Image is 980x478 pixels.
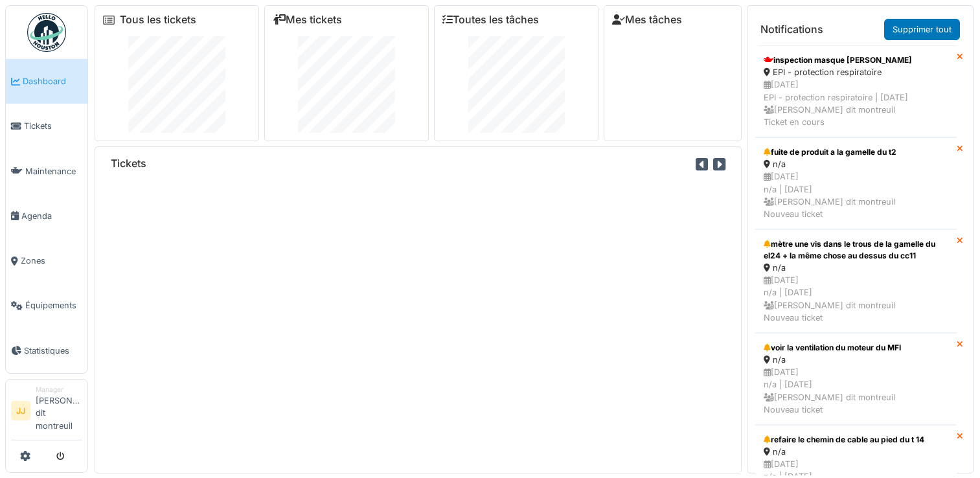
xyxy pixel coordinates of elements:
a: Zones [6,238,87,283]
a: Mes tâches [612,14,682,26]
a: Statistiques [6,328,87,373]
a: fuite de produit a la gamelle du t2 n/a [DATE]n/a | [DATE] [PERSON_NAME] dit montreuilNouveau ticket [755,137,957,229]
a: Agenda [6,194,87,238]
div: [DATE] n/a | [DATE] [PERSON_NAME] dit montreuil Nouveau ticket [764,274,948,324]
a: Supprimer tout [884,19,960,40]
div: [DATE] n/a | [DATE] [PERSON_NAME] dit montreuil Nouveau ticket [764,366,948,416]
div: n/a [764,354,948,366]
img: Badge_color-CXgf-gQk.svg [27,13,66,52]
span: Dashboard [23,75,82,87]
a: JJ Manager[PERSON_NAME] dit montreuil [11,385,82,440]
div: voir la ventilation du moteur du MFI [764,342,948,354]
div: n/a [764,446,948,458]
div: mètre une vis dans le trous de la gamelle du el24 + la même chose au dessus du cc11 [764,238,948,262]
div: [DATE] EPI - protection respiratoire | [DATE] [PERSON_NAME] dit montreuil Ticket en cours [764,78,948,128]
span: Agenda [21,210,82,222]
a: Toutes les tâches [442,14,539,26]
span: Maintenance [25,165,82,177]
div: refaire le chemin de cable au pied du t 14 [764,434,948,446]
li: [PERSON_NAME] dit montreuil [36,385,82,437]
div: inspection masque [PERSON_NAME] [764,54,948,66]
a: voir la ventilation du moteur du MFI n/a [DATE]n/a | [DATE] [PERSON_NAME] dit montreuilNouveau ti... [755,333,957,425]
div: Manager [36,385,82,394]
div: n/a [764,262,948,274]
span: Tickets [24,120,82,132]
li: JJ [11,401,30,420]
a: mètre une vis dans le trous de la gamelle du el24 + la même chose au dessus du cc11 n/a [DATE]n/a... [755,229,957,333]
a: Dashboard [6,59,87,104]
a: Tous les tickets [120,14,196,26]
div: [DATE] n/a | [DATE] [PERSON_NAME] dit montreuil Nouveau ticket [764,170,948,220]
div: n/a [764,158,948,170]
span: Équipements [25,299,82,312]
h6: Notifications [760,23,823,36]
a: Équipements [6,283,87,328]
div: EPI - protection respiratoire [764,66,948,78]
a: Maintenance [6,149,87,194]
a: Mes tickets [273,14,342,26]
a: Tickets [6,104,87,148]
span: Statistiques [24,345,82,357]
div: fuite de produit a la gamelle du t2 [764,146,948,158]
h6: Tickets [111,157,146,170]
a: inspection masque [PERSON_NAME] EPI - protection respiratoire [DATE]EPI - protection respiratoire... [755,45,957,137]
span: Zones [21,255,82,267]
